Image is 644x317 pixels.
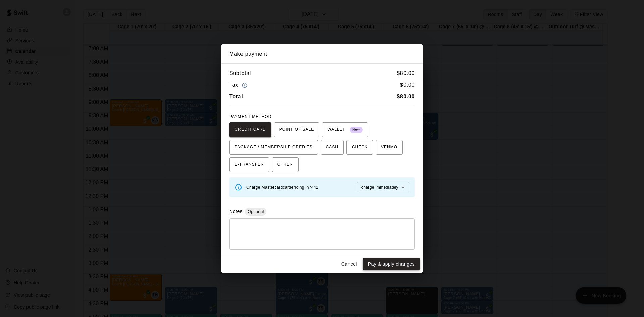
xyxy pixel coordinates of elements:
[229,209,243,214] label: Notes
[229,94,243,99] b: Total
[346,140,373,155] button: CHECK
[229,140,318,155] button: PACKAGE / MEMBERSHIP CREDITS
[277,159,293,170] span: OTHER
[322,122,368,137] button: WALLET New
[350,125,363,135] span: New
[235,124,266,135] span: CREDIT CARD
[235,159,264,170] span: E-TRANSFER
[229,114,271,119] span: PAYMENT METHOD
[326,142,338,153] span: CASH
[397,69,415,78] h6: $ 80.00
[229,157,269,172] button: E-TRANSFER
[363,258,420,270] button: Pay & apply changes
[397,94,415,99] b: $ 80.00
[229,69,251,78] h6: Subtotal
[352,142,368,153] span: CHECK
[338,258,360,270] button: Cancel
[229,122,271,137] button: CREDIT CARD
[245,209,266,214] span: Optional
[246,185,318,190] span: Charge Mastercard card ending in 7442
[327,124,363,135] span: WALLET
[229,81,249,90] h6: Tax
[235,142,313,153] span: PACKAGE / MEMBERSHIP CREDITS
[321,140,344,155] button: CASH
[221,44,423,64] h2: Make payment
[274,122,319,137] button: POINT OF SALE
[361,185,398,190] span: charge immediately
[272,157,299,172] button: OTHER
[279,124,314,135] span: POINT OF SALE
[381,142,397,153] span: VENMO
[400,81,415,90] h6: $ 0.00
[376,140,403,155] button: VENMO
